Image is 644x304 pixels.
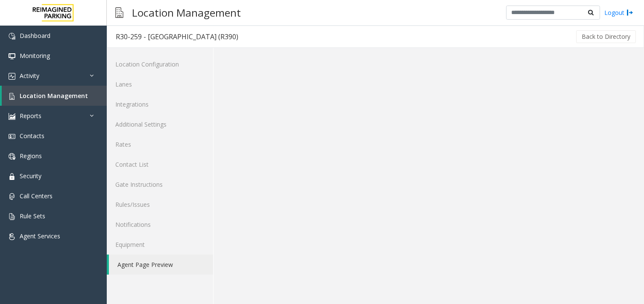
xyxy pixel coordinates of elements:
a: Location Management [2,86,107,106]
span: Agent Services [20,232,60,240]
div: R30-259 - [GEOGRAPHIC_DATA] (R390) [116,31,238,42]
a: Logout [604,8,633,17]
a: Equipment [107,235,213,255]
span: Monitoring [20,52,50,60]
span: Contacts [20,132,44,140]
span: Regions [20,152,42,160]
img: logout [626,8,633,17]
a: Rules/Issues [107,194,213,214]
button: Back to Directory [576,30,636,43]
a: Lanes [107,74,213,94]
img: 'icon' [9,93,15,100]
img: 'icon' [9,53,15,60]
span: Call Centers [20,192,53,200]
img: 'icon' [9,113,15,120]
span: Security [20,172,41,180]
a: Additional Settings [107,114,213,134]
a: Contact List [107,154,213,174]
img: 'icon' [9,233,15,240]
a: Agent Page Preview [109,255,213,275]
a: Notifications [107,214,213,235]
span: Reports [20,112,41,120]
a: Location Configuration [107,54,213,74]
span: Activity [20,72,39,80]
img: 'icon' [9,33,15,40]
img: 'icon' [9,73,15,80]
img: 'icon' [9,133,15,140]
img: 'icon' [9,213,15,220]
img: 'icon' [9,153,15,160]
img: pageIcon [115,2,123,23]
span: Dashboard [20,32,50,40]
a: Gate Instructions [107,174,213,194]
img: 'icon' [9,173,15,180]
a: Integrations [107,94,213,114]
span: Rule Sets [20,212,45,220]
h3: Location Management [128,2,245,23]
span: Location Management [20,92,88,100]
img: 'icon' [9,193,15,200]
a: Rates [107,134,213,154]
